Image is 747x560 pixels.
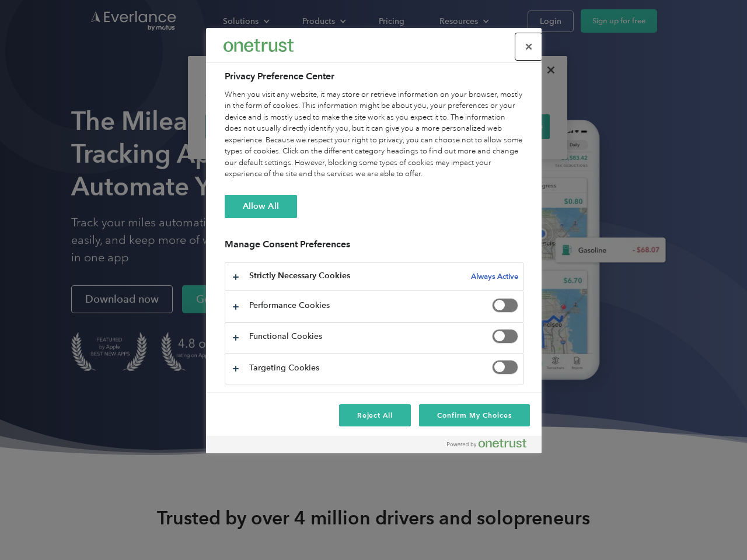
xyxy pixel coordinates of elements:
[225,195,297,218] button: Allow All
[206,28,542,453] div: Privacy Preference Center
[447,439,536,453] a: Powered by OneTrust Opens in a new Tab
[224,39,294,51] img: Everlance
[516,34,542,60] button: Close
[225,69,523,83] h2: Privacy Preference Center
[224,34,294,57] div: Everlance
[419,404,529,426] button: Confirm My Choices
[225,239,523,257] h3: Manage Consent Preferences
[206,28,542,453] div: Preference center
[447,439,526,448] img: Powered by OneTrust Opens in a new Tab
[339,404,411,426] button: Reject All
[225,89,523,180] div: When you visit any website, it may store or retrieve information on your browser, mostly in the f...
